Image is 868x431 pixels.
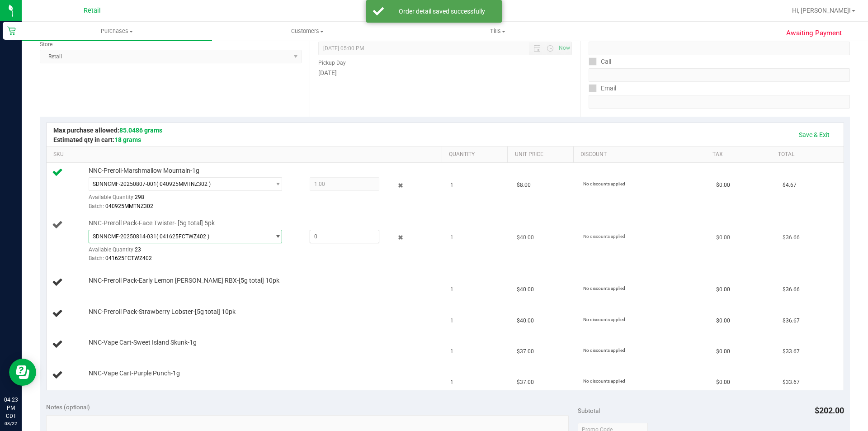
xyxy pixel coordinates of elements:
span: $0.00 [716,233,730,242]
span: Notes (optional) [46,403,90,411]
span: 298 [135,194,144,200]
a: Purchases [22,22,212,41]
span: $37.00 [517,378,534,387]
span: $36.66 [783,285,800,294]
span: Subtotal [578,407,600,414]
span: Customers [212,27,402,35]
span: ( 040925MMTNZ302 ) [156,181,211,187]
a: Tills [402,22,593,41]
span: Retail [84,7,101,14]
span: 18 grams [114,136,141,143]
span: NNC-Preroll Pack-Strawberry Lobster-[5g total] 10pk [89,308,236,316]
span: $33.67 [783,347,800,356]
input: Format: (999) 999-9999 [589,68,850,82]
a: Quantity [449,151,504,158]
span: Hi, [PERSON_NAME]! [792,7,851,14]
div: Available Quantity: [89,191,292,208]
span: 1 [450,285,453,294]
span: Batch: [89,255,104,261]
a: Total [778,151,833,158]
span: NNC-Vape Cart-Sweet Island Skunk-1g [89,338,197,347]
span: 041625FCTWZ402 [105,255,152,261]
span: Purchases [22,27,212,35]
span: $37.00 [517,347,534,356]
iframe: Resource center [9,359,36,386]
span: 1 [450,378,453,387]
inline-svg: Retail [7,26,16,35]
a: Customers [212,22,402,41]
span: No discounts applied [583,234,625,239]
span: $0.00 [716,285,730,294]
span: 040925MMTNZ302 [105,203,153,209]
a: Tax [712,151,768,158]
a: Save & Exit [793,127,835,142]
a: Unit Price [515,151,570,158]
span: 1 [450,181,453,189]
span: 23 [135,246,141,253]
span: $0.00 [716,378,730,387]
p: 08/22 [4,420,18,427]
span: Max purchase allowed: [53,127,162,134]
span: 1 [450,317,453,325]
div: [DATE] [318,68,571,78]
span: No discounts applied [583,348,625,353]
span: ( 041625FCTWZ402 ) [156,233,209,240]
span: No discounts applied [583,181,625,186]
span: select [270,178,281,190]
span: $36.67 [783,317,800,325]
span: NNC-Vape Cart-Purple Punch-1g [89,369,180,378]
span: Batch: [89,203,104,209]
span: $40.00 [517,317,534,325]
span: SDNNCMF-20250814-031 [93,233,156,240]
label: Call [589,55,611,68]
span: NNC-Preroll-Marshmallow Mountain-1g [89,166,199,175]
label: Email [589,82,616,95]
span: 85.0486 grams [119,127,162,134]
div: Order detail saved successfully [389,7,495,16]
label: Pickup Day [318,59,346,67]
span: $0.00 [716,181,730,189]
span: $36.66 [783,233,800,242]
input: Format: (999) 999-9999 [589,42,850,55]
span: NNC-Preroll Pack-Face Twister- [5g total] 5pk [89,219,215,227]
span: No discounts applied [583,379,625,384]
span: select [270,230,281,243]
span: $0.00 [716,317,730,325]
a: SKU [53,151,438,158]
span: Tills [403,27,592,35]
span: $202.00 [815,406,844,415]
span: $40.00 [517,285,534,294]
span: Estimated qty in cart: [53,136,141,143]
input: 0 [310,230,379,243]
span: $4.67 [783,181,797,189]
span: Awaiting Payment [786,28,842,38]
span: No discounts applied [583,286,625,291]
span: NNC-Preroll Pack-Early Lemon [PERSON_NAME] RBX-[5g total] 10pk [89,276,279,285]
span: $0.00 [716,347,730,356]
span: 1 [450,233,453,242]
span: 1 [450,347,453,356]
span: No discounts applied [583,317,625,322]
label: Store [40,40,52,48]
span: $33.67 [783,378,800,387]
span: SDNNCMF-20250807-001 [93,181,156,187]
span: $40.00 [517,233,534,242]
p: 04:23 PM CDT [4,396,18,420]
span: $8.00 [517,181,531,189]
div: Available Quantity: [89,243,292,261]
a: Discount [580,151,702,158]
